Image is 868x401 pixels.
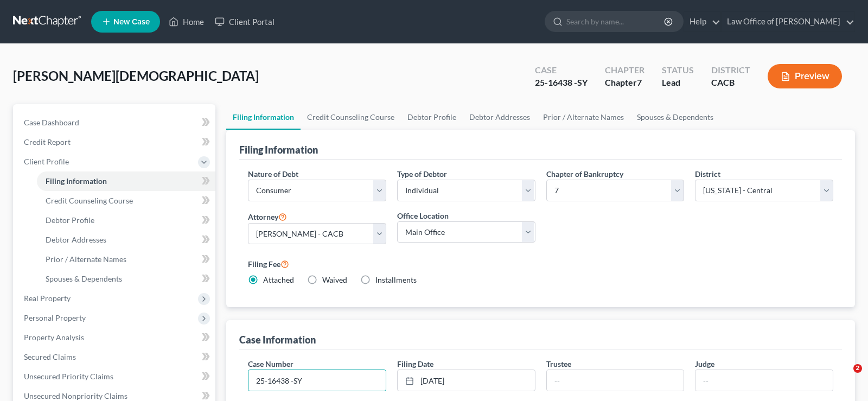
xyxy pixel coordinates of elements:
[695,370,833,391] input: --
[46,215,94,225] span: Debtor Profile
[163,12,209,31] a: Home
[226,104,301,130] a: Filing Information
[537,104,630,130] a: Prior / Alternate Names
[46,176,107,186] span: Filing Information
[239,333,316,346] div: Case Information
[546,168,623,180] label: Chapter of Bankruptcy
[24,137,71,147] span: Credit Report
[24,294,71,303] span: Real Property
[630,104,720,130] a: Spouses & Dependents
[37,171,215,191] a: Filing Information
[605,64,644,77] div: Chapter
[37,269,215,289] a: Spouses & Dependents
[46,254,126,264] span: Prior / Alternate Names
[768,64,842,88] button: Preview
[397,168,447,180] label: Type of Debtor
[46,274,122,283] span: Spouses & Dependents
[248,358,293,370] label: Case Number
[463,104,537,130] a: Debtor Addresses
[239,143,318,156] div: Filing Information
[15,347,215,367] a: Secured Claims
[684,12,720,31] a: Help
[535,64,588,77] div: Case
[662,64,694,77] div: Status
[24,313,86,322] span: Personal Property
[566,11,666,31] input: Search by name...
[831,364,857,390] iframe: Intercom live chat
[711,77,750,89] div: CACB
[248,370,386,391] input: Enter case number...
[322,275,347,284] span: Waived
[24,391,127,400] span: Unsecured Nonpriority Claims
[397,358,433,370] label: Filing Date
[113,18,150,26] span: New Case
[24,372,113,381] span: Unsecured Priority Claims
[248,210,287,223] label: Attorney
[13,68,259,84] span: [PERSON_NAME][DEMOGRAPHIC_DATA]
[15,113,215,132] a: Case Dashboard
[24,333,84,342] span: Property Analysis
[398,370,535,391] a: [DATE]
[695,168,720,180] label: District
[401,104,463,130] a: Debtor Profile
[15,367,215,386] a: Unsecured Priority Claims
[375,275,417,284] span: Installments
[24,352,76,361] span: Secured Claims
[722,12,854,31] a: Law Office of [PERSON_NAME]
[46,196,133,205] span: Credit Counseling Course
[637,77,642,87] span: 7
[605,77,644,89] div: Chapter
[37,250,215,269] a: Prior / Alternate Names
[37,211,215,230] a: Debtor Profile
[209,12,280,31] a: Client Portal
[46,235,106,244] span: Debtor Addresses
[301,104,401,130] a: Credit Counseling Course
[662,77,694,89] div: Lead
[15,132,215,152] a: Credit Report
[263,275,294,284] span: Attached
[397,210,449,221] label: Office Location
[695,358,714,370] label: Judge
[24,118,79,127] span: Case Dashboard
[37,191,215,211] a: Credit Counseling Course
[248,257,833,270] label: Filing Fee
[711,64,750,77] div: District
[547,370,684,391] input: --
[853,364,862,373] span: 2
[546,358,571,370] label: Trustee
[24,157,69,166] span: Client Profile
[535,77,588,89] div: 25-16438 -SY
[37,230,215,250] a: Debtor Addresses
[15,328,215,347] a: Property Analysis
[248,168,298,180] label: Nature of Debt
